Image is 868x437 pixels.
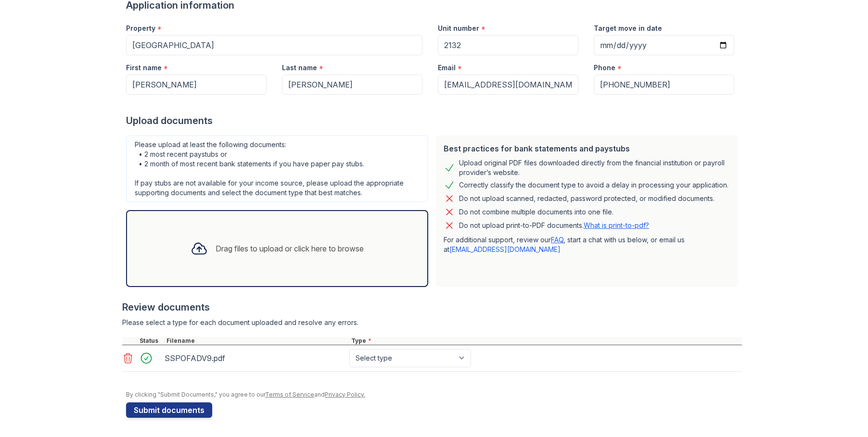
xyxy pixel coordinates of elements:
[126,402,212,418] button: Submit documents
[444,235,730,254] p: For additional support, review our , start a chat with us below, or email us at
[282,63,317,73] label: Last name
[594,24,662,33] label: Target move in date
[138,337,165,345] div: Status
[459,179,728,191] div: Correctly classify the document type to avoid a delay in processing your application.
[126,135,428,202] div: Please upload at least the following documents: • 2 most recent paystubs or • 2 month of most rec...
[444,143,730,154] div: Best practices for bank statements and paystubs
[459,206,613,218] div: Do not combine multiple documents into one file.
[126,24,155,33] label: Property
[584,221,649,229] a: What is print-to-pdf?
[459,158,730,177] div: Upload original PDF files downloaded directly from the financial institution or payroll provider’...
[551,236,563,244] a: FAQ
[265,391,314,398] a: Terms of Service
[216,243,364,254] div: Drag files to upload or click here to browse
[165,350,345,366] div: SSPOFADV9.pdf
[325,391,365,398] a: Privacy Policy.
[165,337,349,345] div: Filename
[459,221,649,230] p: Do not upload print-to-PDF documents.
[126,63,162,73] label: First name
[349,337,742,345] div: Type
[438,63,456,73] label: Email
[122,318,742,327] div: Please select a type for each document uploaded and resolve any errors.
[438,24,479,33] label: Unit number
[594,63,615,73] label: Phone
[122,300,742,314] div: Review documents
[449,245,561,253] a: [EMAIL_ADDRESS][DOMAIN_NAME]
[459,193,715,204] div: Do not upload scanned, redacted, password protected, or modified documents.
[126,391,742,399] div: By clicking "Submit Documents," you agree to our and
[126,114,742,127] div: Upload documents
